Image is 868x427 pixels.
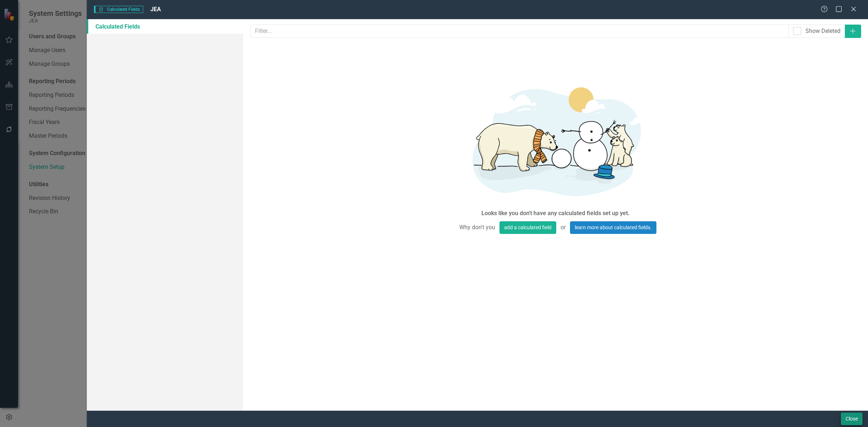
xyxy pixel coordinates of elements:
button: add a calculated field [499,221,556,234]
span: Why don't you [455,221,499,234]
span: Calculated Fields [94,6,143,13]
div: Looks like you don't have any calculated fields set up yet. [481,209,630,218]
span: JEA [150,6,161,13]
button: Close [841,413,863,425]
img: Getting started [447,74,664,208]
span: or [556,221,570,234]
a: learn more about calculated fields. [570,221,656,234]
div: Show Deleted [805,27,841,35]
input: Filter... [250,25,789,38]
a: Calculated Fields [87,19,243,34]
